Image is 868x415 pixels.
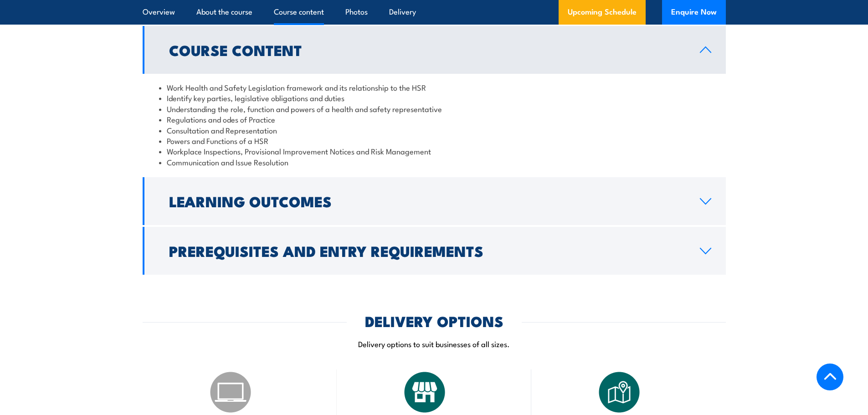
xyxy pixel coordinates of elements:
a: Learning Outcomes [143,177,726,225]
li: Powers and Functions of a HSR [159,135,709,146]
h2: Learning Outcomes [169,195,685,207]
p: Delivery options to suit businesses of all sizes. [143,338,726,349]
li: Identify key parties, legislative obligations and duties [159,92,709,103]
li: Workplace Inspections, Provisional Improvement Notices and Risk Management [159,146,709,156]
h2: DELIVERY OPTIONS [365,314,503,327]
li: Communication and Issue Resolution [159,157,709,167]
li: Understanding the role, function and powers of a health and safety representative [159,103,709,114]
li: Consultation and Representation [159,125,709,135]
h2: Prerequisites and Entry Requirements [169,244,685,257]
a: Course Content [143,26,726,74]
h2: Course Content [169,43,685,56]
li: Work Health and Safety Legislation framework and its relationship to the HSR [159,82,709,92]
li: Regulations and odes of Practice [159,114,709,124]
a: Prerequisites and Entry Requirements [143,227,726,275]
